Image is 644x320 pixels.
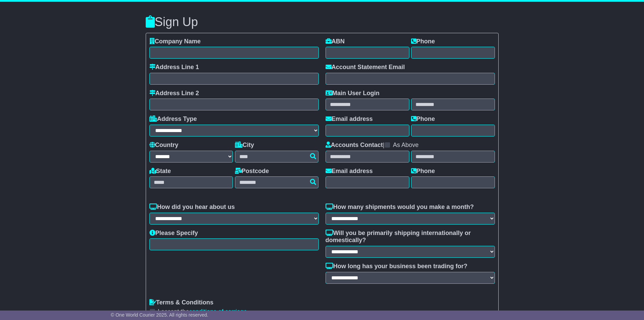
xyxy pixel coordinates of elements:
label: Phone [411,38,435,45]
label: How long has your business been trading for? [326,263,468,270]
label: Country [149,142,178,149]
label: Account Statement Email [326,64,405,71]
label: How did you hear about us [149,204,235,211]
label: Phone [411,115,435,123]
label: I accept the [158,308,247,316]
label: Phone [411,168,435,175]
label: Will you be primarily shipping internationally or domestically? [326,230,495,244]
div: | [326,142,495,151]
label: Accounts Contact [326,142,383,149]
label: City [235,142,254,149]
span: © One World Courier 2025. All rights reserved. [111,312,209,318]
label: Address Type [149,115,197,123]
label: Postcode [235,168,269,175]
label: Please Specify [149,230,198,237]
label: Email address [326,168,373,175]
label: State [149,168,171,175]
label: Main User Login [326,90,380,97]
label: Company Name [149,38,201,45]
label: As Above [393,142,419,149]
label: Address Line 1 [149,64,199,71]
label: How many shipments would you make a month? [326,204,474,211]
label: Address Line 2 [149,90,199,97]
label: Terms & Conditions [149,299,214,306]
label: Email address [326,115,373,123]
label: ABN [326,38,345,45]
a: conditions of carriage [189,308,247,315]
h3: Sign Up [146,15,499,29]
